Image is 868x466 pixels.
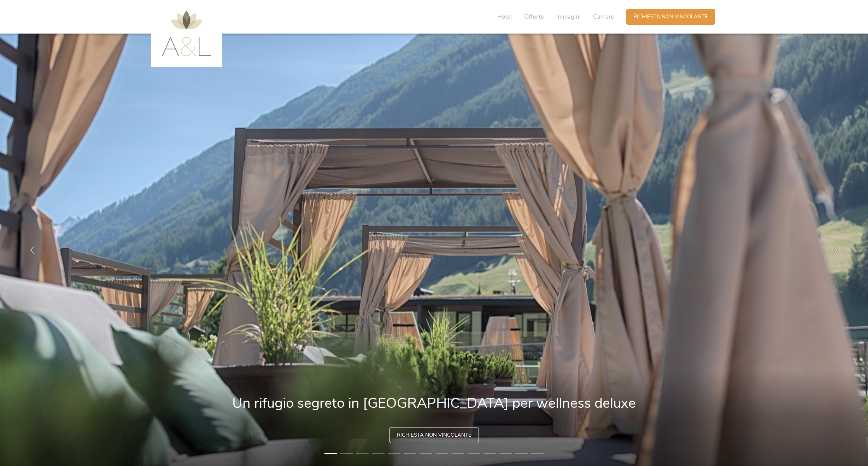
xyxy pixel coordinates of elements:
img: AMONTI & LUNARIS Wellnessresort [162,11,211,56]
span: Camere [593,13,614,21]
span: Hotel [497,13,512,21]
span: Richiesta non vincolante [397,431,471,439]
span: Offerte [524,13,544,21]
span: Richiesta non vincolante [633,13,708,20]
span: Immagini [556,13,581,21]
